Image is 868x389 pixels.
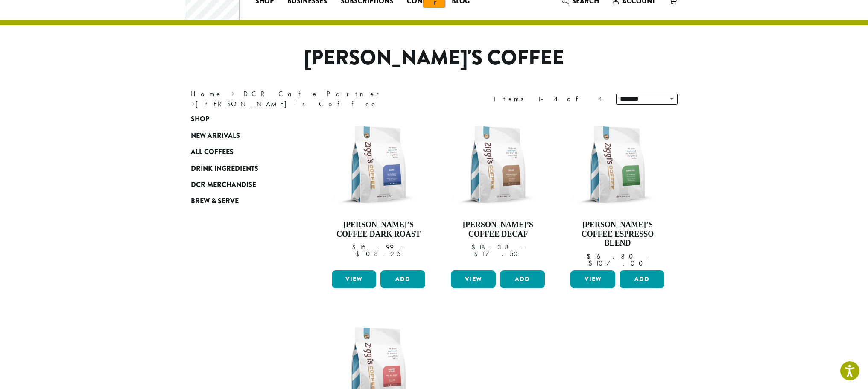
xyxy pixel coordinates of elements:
[146,9,160,15] a: Copy
[191,196,239,207] span: Brew & Serve
[132,9,146,15] a: View
[587,252,637,261] bdi: 16.80
[521,243,524,252] span: –
[356,249,363,258] span: $
[191,128,293,144] a: New Arrivals
[330,115,428,267] a: [PERSON_NAME]’s Coffee Dark Roast
[471,243,513,252] bdi: 18.38
[449,115,547,267] a: [PERSON_NAME]’s Coffee Decaf
[191,111,293,127] a: Shop
[330,220,428,239] h4: [PERSON_NAME]’s Coffee Dark Roast
[620,270,664,288] button: Add
[449,220,547,239] h4: [PERSON_NAME]’s Coffee Decaf
[191,114,209,125] span: Shop
[471,243,479,252] span: $
[568,115,666,214] img: Ziggis-Espresso-Blend-12-oz.png
[192,96,195,109] span: ›
[402,243,405,252] span: –
[191,180,256,190] span: DCR Merchandise
[243,89,385,98] a: DCR Cafe Partner
[191,147,234,158] span: All Coffees
[474,249,481,258] span: $
[587,252,594,261] span: $
[352,243,394,252] bdi: 16.99
[356,249,401,258] bdi: 108.25
[191,144,293,160] a: All Coffees
[451,270,496,288] a: View
[500,270,545,288] button: Add
[21,3,32,14] img: erbenja
[191,193,293,209] a: Brew & Serve
[184,46,684,70] h1: [PERSON_NAME]'s Coffee
[191,164,258,174] span: Drink Ingredients
[231,86,234,99] span: ›
[191,89,421,109] nav: Breadcrumb
[160,9,174,15] a: Clear
[474,249,522,258] bdi: 117.50
[645,252,649,261] span: –
[352,243,359,252] span: $
[588,259,596,268] span: $
[380,270,425,288] button: Add
[568,115,666,267] a: [PERSON_NAME]’s Coffee Espresso Blend
[329,115,427,214] img: Ziggis-Dark-Blend-12-oz.png
[191,160,293,176] a: Drink Ingredients
[494,94,603,104] div: Items 1-4 of 4
[449,115,547,214] img: Ziggis-Decaf-Blend-12-oz.png
[588,259,647,268] bdi: 107.00
[191,89,222,98] a: Home
[570,270,615,288] a: View
[568,220,666,248] h4: [PERSON_NAME]’s Coffee Espresso Blend
[191,177,293,193] a: DCR Merchandise
[332,270,377,288] a: View
[191,131,240,141] span: New Arrivals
